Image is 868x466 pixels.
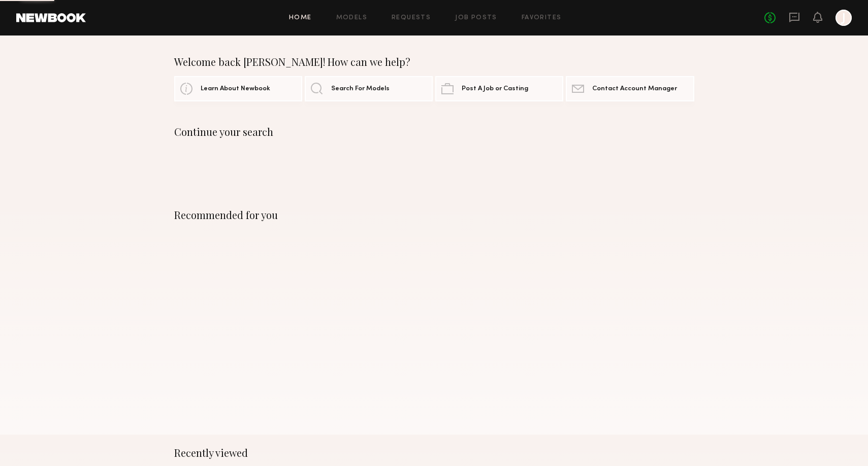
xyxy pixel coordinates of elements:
a: J [835,10,852,26]
div: Continue your search [174,126,694,138]
div: Recently viewed [174,447,694,459]
div: Recommended for you [174,209,694,221]
a: Home [289,15,312,21]
a: Job Posts [455,15,497,21]
span: Search For Models [331,86,390,92]
div: Welcome back [PERSON_NAME]! How can we help? [174,56,694,68]
span: Contact Account Manager [592,86,677,92]
a: Learn About Newbook [174,76,302,101]
span: Post A Job or Casting [462,86,528,92]
a: Post A Job or Casting [435,76,563,101]
a: Requests [392,15,431,21]
a: Models [336,15,367,21]
span: Learn About Newbook [201,86,270,92]
a: Favorites [522,15,562,21]
a: Search For Models [305,76,433,101]
a: Contact Account Manager [566,76,694,101]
